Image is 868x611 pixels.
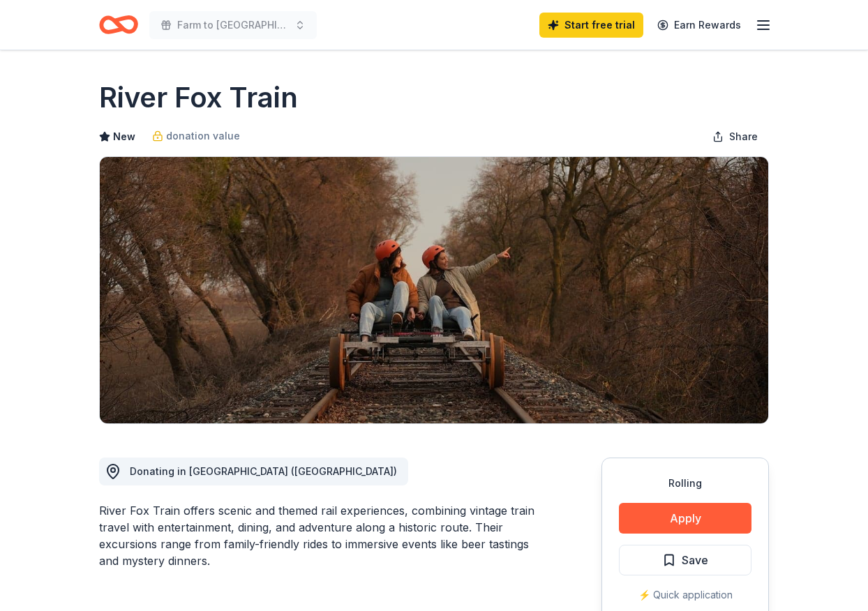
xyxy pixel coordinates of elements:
a: Home [99,8,138,41]
span: Share [729,128,758,145]
button: Share [701,123,769,151]
a: donation value [152,128,240,144]
span: donation value [166,128,240,144]
img: Image for River Fox Train [100,157,768,423]
div: River Fox Train offers scenic and themed rail experiences, combining vintage train travel with en... [99,502,534,569]
span: New [113,128,135,145]
span: Farm to [GEOGRAPHIC_DATA] [177,17,289,33]
button: Farm to [GEOGRAPHIC_DATA] [149,11,317,39]
a: Earn Rewards [649,13,749,38]
h1: River Fox Train [99,78,298,117]
button: Save [619,545,751,575]
span: Save [682,551,708,569]
span: Donating in [GEOGRAPHIC_DATA] ([GEOGRAPHIC_DATA]) [130,465,397,477]
div: Rolling [619,475,751,492]
a: Start free trial [539,13,643,38]
div: ⚡️ Quick application [619,587,751,603]
button: Apply [619,503,751,534]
